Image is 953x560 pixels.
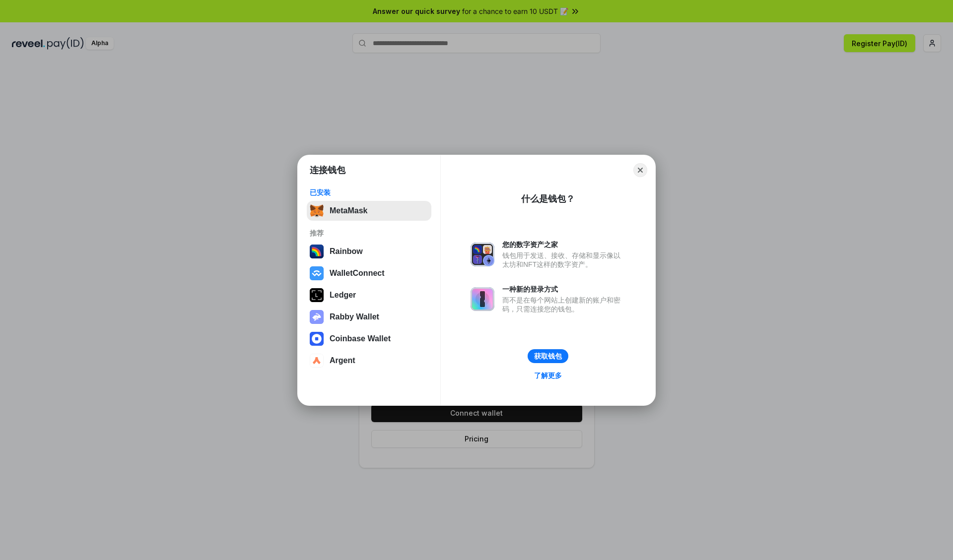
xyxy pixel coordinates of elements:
[330,334,391,343] div: Coinbase Wallet
[330,269,385,278] div: WalletConnect
[307,351,431,371] button: Argent
[310,332,324,346] img: svg+xml,%3Csvg%20width%3D%2228%22%20height%3D%2228%22%20viewBox%3D%220%200%2028%2028%22%20fill%3D...
[502,240,625,249] div: 您的数字资产之家
[310,188,428,197] div: 已安装
[502,251,625,269] div: 钱包用于发送、接收、存储和显示像以太坊和NFT这样的数字资产。
[330,247,363,256] div: Rainbow
[310,266,324,280] img: svg+xml,%3Csvg%20width%3D%2228%22%20height%3D%2228%22%20viewBox%3D%220%200%2028%2028%22%20fill%3D...
[633,163,647,177] button: Close
[502,285,625,294] div: 一种新的登录方式
[471,243,494,266] img: svg+xml,%3Csvg%20xmlns%3D%22http%3A%2F%2Fwww.w3.org%2F2000%2Fsvg%22%20fill%3D%22none%22%20viewBox...
[307,285,431,305] button: Ledger
[310,310,324,324] img: svg+xml,%3Csvg%20xmlns%3D%22http%3A%2F%2Fwww.w3.org%2F2000%2Fsvg%22%20fill%3D%22none%22%20viewBox...
[330,356,355,365] div: Argent
[310,229,428,238] div: 推荐
[330,312,379,321] div: Rabby Wallet
[528,369,568,382] a: 了解更多
[307,263,431,283] button: WalletConnect
[471,287,494,311] img: svg+xml,%3Csvg%20xmlns%3D%22http%3A%2F%2Fwww.w3.org%2F2000%2Fsvg%22%20fill%3D%22none%22%20viewBox...
[521,193,575,205] div: 什么是钱包？
[534,371,562,380] div: 了解更多
[502,296,625,313] div: 而不是在每个网站上创建新的账户和密码，只需连接您的钱包。
[307,329,431,349] button: Coinbase Wallet
[310,204,324,218] img: svg+xml,%3Csvg%20fill%3D%22none%22%20height%3D%2233%22%20viewBox%3D%220%200%2035%2033%22%20width%...
[310,354,324,368] img: svg+xml,%3Csvg%20width%3D%2228%22%20height%3D%2228%22%20viewBox%3D%220%200%2028%2028%22%20fill%3D...
[330,291,356,300] div: Ledger
[307,201,431,221] button: MetaMask
[310,245,324,258] img: svg+xml,%3Csvg%20width%3D%22120%22%20height%3D%22120%22%20viewBox%3D%220%200%20120%20120%22%20fil...
[528,349,568,363] button: 获取钱包
[307,307,431,327] button: Rabby Wallet
[307,242,431,261] button: Rainbow
[310,288,324,302] img: svg+xml,%3Csvg%20xmlns%3D%22http%3A%2F%2Fwww.w3.org%2F2000%2Fsvg%22%20width%3D%2228%22%20height%3...
[330,206,367,215] div: MetaMask
[310,164,345,176] h1: 连接钱包
[534,352,562,361] div: 获取钱包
